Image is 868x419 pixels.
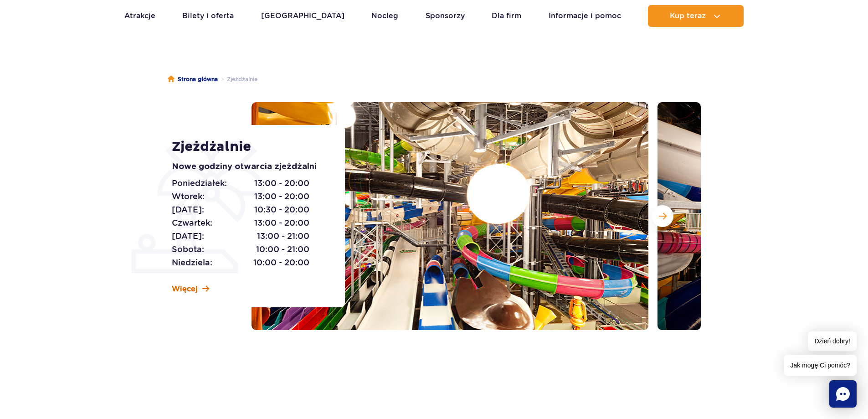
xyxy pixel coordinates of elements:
[172,256,212,269] span: Niedziela:
[261,5,344,27] a: [GEOGRAPHIC_DATA]
[172,139,324,155] h1: Zjeżdżalnie
[492,5,521,27] a: Dla firm
[172,160,324,173] p: Nowe godziny otwarcia zjeżdżalni
[652,205,673,227] button: Następny slajd
[257,230,309,243] span: 13:00 - 21:00
[829,380,857,408] div: Chat
[371,5,398,27] a: Nocleg
[172,230,204,243] span: [DATE]:
[426,5,465,27] a: Sponsorzy
[172,243,204,256] span: Sobota:
[253,256,309,269] span: 10:00 - 20:00
[670,12,706,20] span: Kup teraz
[254,203,309,216] span: 10:30 - 20:00
[784,355,857,376] span: Jak mogę Ci pomóc?
[549,5,621,27] a: Informacje i pomoc
[124,5,155,27] a: Atrakcje
[182,5,234,27] a: Bilety i oferta
[808,331,857,351] span: Dzień dobry!
[254,217,309,229] span: 13:00 - 20:00
[172,190,205,203] span: Wtorek:
[256,243,309,256] span: 10:00 - 21:00
[172,284,198,294] span: Więcej
[172,217,212,229] span: Czwartek:
[172,203,204,216] span: [DATE]:
[168,75,218,84] a: Strona główna
[254,190,309,203] span: 13:00 - 20:00
[172,284,209,294] a: Więcej
[218,75,257,84] li: Zjeżdżalnie
[648,5,744,27] button: Kup teraz
[254,177,309,190] span: 13:00 - 20:00
[172,177,227,190] span: Poniedziałek:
